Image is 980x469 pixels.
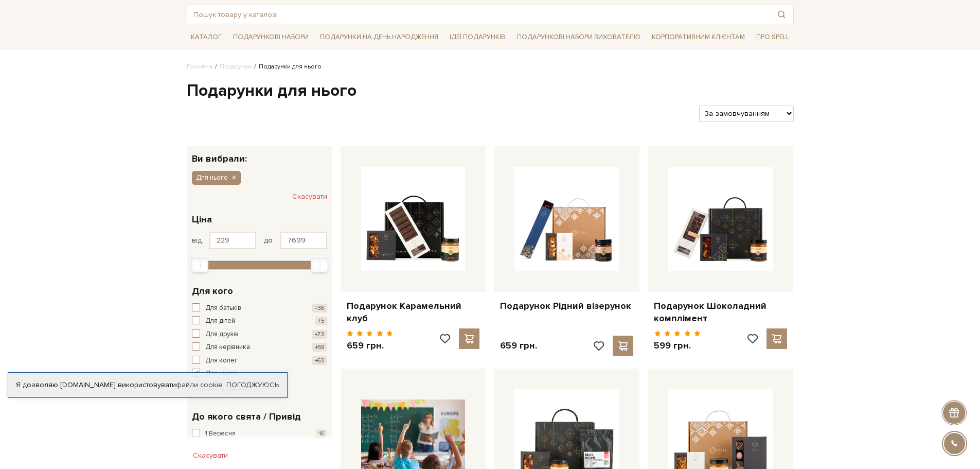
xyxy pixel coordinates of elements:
li: Подарунки для нього [252,62,322,72]
span: Для батьків [205,303,241,314]
button: Для керівника +59 [192,342,327,353]
button: Для нього [192,369,327,379]
p: 659 грн. [500,340,537,352]
input: Ціна [280,232,327,249]
button: 1 Вересня 16 [192,429,327,439]
button: Для дітей +5 [192,316,327,326]
div: Min [191,258,208,272]
a: Про Spell [752,29,793,45]
span: Для нього [205,369,237,379]
span: Для дітей [205,316,235,326]
button: Для колег +63 [192,356,327,366]
a: Ідеї подарунків [446,29,509,45]
a: Корпоративним клієнтам [648,28,749,46]
span: Для кого [192,284,233,298]
input: Ціна [209,232,256,249]
span: +5 [315,317,327,325]
span: До якого свята / Привід [192,410,301,424]
a: файли cookie [176,380,223,389]
button: Скасувати [292,188,327,205]
p: 599 грн. [654,340,701,352]
span: +63 [312,356,327,365]
span: Для колег [205,356,238,366]
span: Для керівника [205,342,250,353]
button: Для нього [192,171,241,184]
span: Ціна [192,213,212,227]
a: Головна [187,63,212,71]
span: +36 [312,304,327,312]
a: Подарунок Шоколадний комплімент [654,300,787,324]
span: +73 [312,330,327,339]
a: Подарунки [220,63,252,71]
span: до [264,236,273,245]
span: від [192,236,202,245]
a: Подарунок Карамельний клуб [347,300,480,324]
a: Погоджуюсь [226,380,279,390]
button: Для друзів +73 [192,329,327,340]
div: Ви вибрали: [187,146,332,163]
span: 16 [316,429,327,438]
div: Max [311,258,328,272]
input: Пошук товару у каталозі [187,5,770,24]
button: Пошук товару у каталозі [770,5,793,24]
button: Для батьків +36 [192,303,327,314]
button: Скасувати [187,447,234,464]
span: 1 Вересня [205,429,236,439]
p: 659 грн. [347,340,394,352]
a: Подарункові набори [229,29,313,45]
span: Для друзів [205,329,239,340]
span: Для нього [196,173,228,182]
a: Подарункові набори вихователю [513,28,645,46]
span: +59 [312,343,327,352]
div: Я дозволяю [DOMAIN_NAME] використовувати [8,380,287,390]
a: Подарунки на День народження [316,29,442,45]
h1: Подарунки для нього [187,80,794,102]
a: Каталог [187,29,226,45]
a: Подарунок Рідний візерунок [500,300,633,312]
